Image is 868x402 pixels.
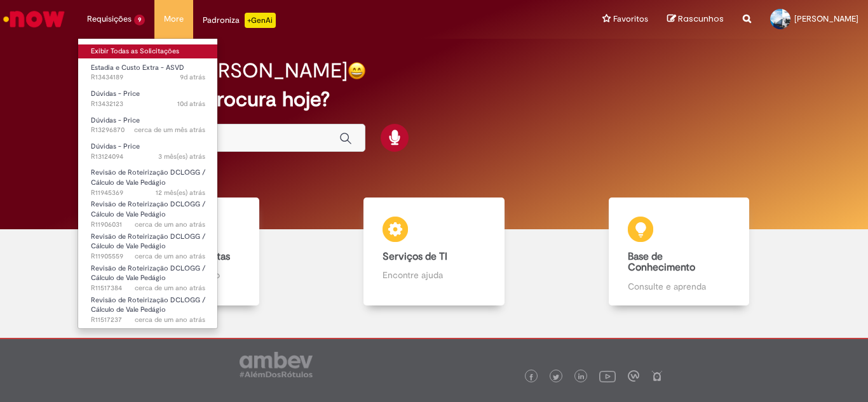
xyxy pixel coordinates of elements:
time: 20/08/2024 14:43:29 [135,220,205,229]
span: R11517384 [91,283,205,293]
span: cerca de um ano atrás [135,283,205,293]
span: cerca de um ano atrás [135,251,205,261]
time: 16/05/2024 09:18:57 [135,283,205,293]
span: 10d atrás [177,99,205,109]
div: Padroniza [203,13,276,28]
a: Aberto R11906031 : Revisão de Roteirização DCLOGG / Cálculo de Vale Pedágio [78,198,218,225]
span: R13434189 [91,72,205,83]
span: Dúvidas - Price [91,116,140,125]
span: R13124094 [91,152,205,162]
a: Rascunhos [667,13,724,25]
a: Aberto R11905559 : Revisão de Roteirização DCLOGG / Cálculo de Vale Pedágio [78,230,218,257]
time: 30/08/2024 17:02:00 [156,188,205,198]
a: Aberto R13432123 : Dúvidas - Price [78,87,218,111]
img: happy-face.png [348,62,366,80]
span: R11906031 [91,220,205,230]
time: 20/08/2024 13:19:19 [135,251,205,261]
a: Aberto R13434189 : Estadia e Custo Extra - ASVD [78,61,218,84]
ul: Requisições [78,38,218,329]
p: Encontre ajuda [383,269,485,281]
span: 9 [134,15,145,25]
img: logo_footer_naosei.png [651,370,663,382]
b: Serviços de TI [383,250,447,263]
span: More [164,13,184,25]
h2: Boa tarde, [PERSON_NAME] [90,60,348,82]
span: R13296870 [91,125,205,135]
span: cerca de um mês atrás [134,125,205,135]
a: Aberto R13124094 : Dúvidas - Price [78,140,218,163]
time: 03/06/2025 16:18:55 [158,152,205,161]
span: Rascunhos [678,13,724,25]
h2: O que você procura hoje? [90,88,778,111]
span: Revisão de Roteirização DCLOGG / Cálculo de Vale Pedágio [91,199,205,219]
img: logo_footer_facebook.png [528,374,534,380]
span: Dúvidas - Price [91,89,140,98]
a: Base de Conhecimento Consulte e aprenda [557,198,801,305]
span: Dúvidas - Price [91,142,140,151]
b: Base de Conhecimento [628,250,695,274]
a: Serviços de TI Encontre ajuda [311,198,556,305]
a: Aberto R13296870 : Dúvidas - Price [78,114,218,137]
span: Revisão de Roteirização DCLOGG / Cálculo de Vale Pedágio [91,232,205,251]
img: logo_footer_youtube.png [599,368,616,384]
span: Revisão de Roteirização DCLOGG / Cálculo de Vale Pedágio [91,295,205,315]
time: 20/08/2025 11:56:04 [177,99,205,109]
span: 9d atrás [180,72,205,82]
img: logo_footer_twitter.png [553,374,559,380]
span: 12 mês(es) atrás [156,188,205,198]
span: Revisão de Roteirização DCLOGG / Cálculo de Vale Pedágio [91,168,205,187]
time: 15/07/2025 18:27:04 [134,125,205,135]
img: logo_footer_ambev_rotulo_gray.png [240,352,313,377]
span: Revisão de Roteirização DCLOGG / Cálculo de Vale Pedágio [91,264,205,283]
span: cerca de um ano atrás [135,220,205,229]
span: Requisições [87,13,132,25]
a: Catálogo de Ofertas Abra uma solicitação [67,198,311,305]
span: [PERSON_NAME] [794,13,858,24]
a: Exibir Todas as Solicitações [78,44,218,58]
p: Consulte e aprenda [628,280,731,293]
span: R11945369 [91,188,205,198]
span: cerca de um ano atrás [135,315,205,325]
a: Aberto R11517237 : Revisão de Roteirização DCLOGG / Cálculo de Vale Pedágio [78,293,218,321]
a: Aberto R11945369 : Revisão de Roteirização DCLOGG / Cálculo de Vale Pedágio [78,166,218,193]
a: Aberto R11517384 : Revisão de Roteirização DCLOGG / Cálculo de Vale Pedágio [78,262,218,289]
time: 16/05/2024 08:49:50 [135,315,205,325]
img: logo_footer_workplace.png [628,370,639,382]
b: Catálogo de Ofertas [138,250,230,263]
span: 3 mês(es) atrás [158,152,205,161]
span: Estadia e Custo Extra - ASVD [91,63,184,72]
span: R11517237 [91,315,205,325]
span: Favoritos [613,13,648,25]
p: +GenAi [245,13,276,28]
img: ServiceNow [1,6,67,32]
img: logo_footer_linkedin.png [578,373,585,381]
time: 20/08/2025 20:20:10 [180,72,205,82]
span: R13432123 [91,99,205,109]
span: R11905559 [91,251,205,262]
